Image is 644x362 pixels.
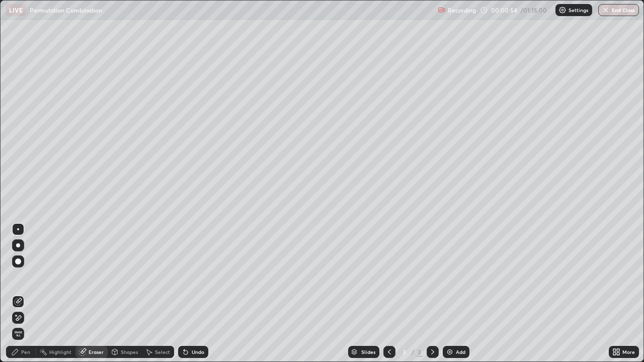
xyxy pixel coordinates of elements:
img: recording.375f2c34.svg [438,6,446,14]
div: Shapes [121,349,138,354]
div: More [622,349,635,354]
div: Pen [21,349,30,354]
p: LIVE [9,6,23,14]
p: Settings [569,8,588,13]
div: / [412,349,415,355]
div: Slides [361,349,375,354]
div: 3 [399,349,410,355]
p: Permutation Combination [30,6,102,14]
img: end-class-cross [602,6,610,14]
div: Eraser [89,349,104,354]
div: 3 [417,347,423,356]
div: Highlight [49,349,71,354]
img: add-slide-button [446,348,454,356]
span: Erase all [13,331,24,337]
button: End Class [598,4,639,16]
img: class-settings-icons [558,6,567,14]
div: Undo [192,349,204,354]
div: Select [155,349,170,354]
p: Recording [448,7,476,14]
div: Add [456,349,465,354]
